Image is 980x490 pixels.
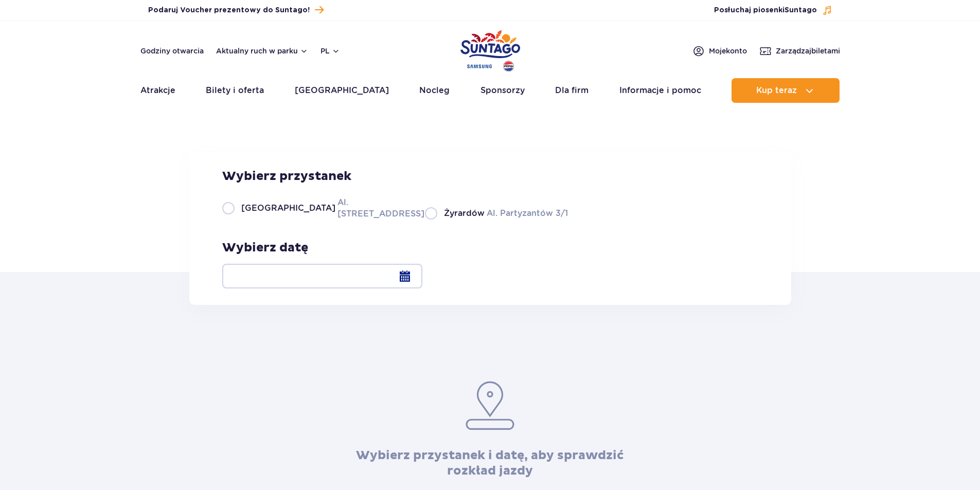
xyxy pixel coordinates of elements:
span: Kup teraz [756,86,797,95]
a: Zarządzajbiletami [759,45,840,57]
button: Posłuchaj piosenkiSuntago [714,5,832,15]
span: Posłuchaj piosenki [714,5,817,15]
span: Żyrardów [444,208,485,219]
a: Informacje i pomoc [619,78,701,103]
img: pin.953eee3c.svg [464,380,516,431]
span: Moje konto [709,46,747,56]
a: Godziny otwarcia [140,46,204,56]
label: Al. [STREET_ADDRESS] [222,196,413,220]
a: Park of Poland [460,26,520,73]
span: [GEOGRAPHIC_DATA] [241,203,335,214]
h3: Wybierz datę [222,240,422,256]
span: Suntago [785,7,817,14]
a: Podaruj Voucher prezentowy do Suntago! [148,3,324,17]
label: Al. Partyzantów 3/1 [425,207,568,220]
button: Kup teraz [732,78,840,103]
a: Atrakcje [140,78,175,103]
h3: Wybierz przystanek [222,169,568,184]
span: Podaruj Voucher prezentowy do Suntago! [148,5,310,15]
button: Aktualny ruch w parku [216,47,308,55]
span: Zarządzaj biletami [776,46,840,56]
a: Sponsorzy [480,78,525,103]
h3: Wybierz przystanek i datę, aby sprawdzić rozkład jazdy [332,448,648,479]
a: Dla firm [555,78,589,103]
a: Bilety i oferta [206,78,264,103]
a: Nocleg [419,78,450,103]
a: Mojekonto [692,45,747,57]
button: pl [320,46,340,56]
a: [GEOGRAPHIC_DATA] [295,78,389,103]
